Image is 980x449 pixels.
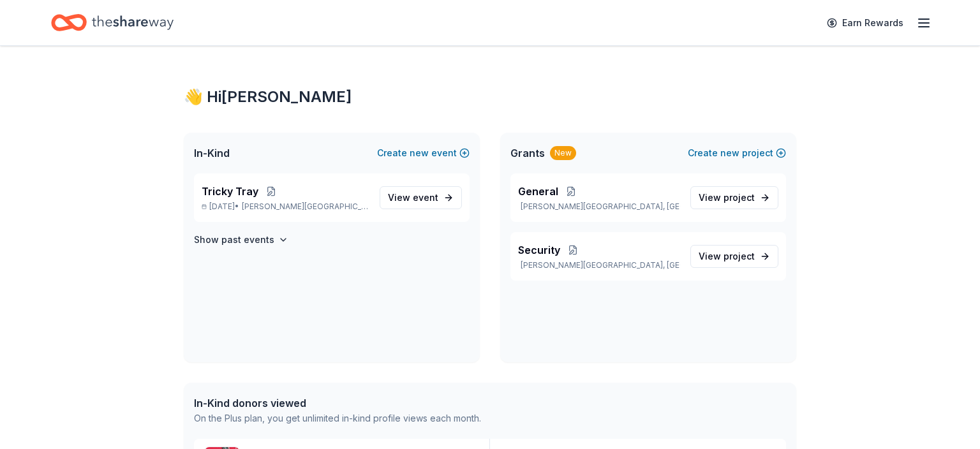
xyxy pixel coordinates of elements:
button: Createnewevent [377,145,470,161]
button: Createnewproject [688,145,786,161]
div: 👋 Hi [PERSON_NAME] [184,87,796,107]
span: new [410,145,429,161]
span: [PERSON_NAME][GEOGRAPHIC_DATA], [GEOGRAPHIC_DATA] [242,202,369,212]
div: In-Kind donors viewed [194,395,481,411]
span: Security [518,242,560,258]
a: Home [51,8,174,38]
span: View [699,190,755,205]
span: View [699,249,755,264]
p: [PERSON_NAME][GEOGRAPHIC_DATA], [GEOGRAPHIC_DATA] [518,202,680,212]
span: Tricky Tray [202,184,258,199]
span: In-Kind [194,145,230,161]
a: View project [690,186,778,209]
div: On the Plus plan, you get unlimited in-kind profile views each month. [194,411,481,426]
div: New [550,146,576,160]
button: Show past events [194,232,288,247]
h4: Show past events [194,232,274,247]
span: General [518,184,558,199]
a: View project [690,245,778,268]
p: [PERSON_NAME][GEOGRAPHIC_DATA], [GEOGRAPHIC_DATA] [518,260,680,270]
p: [DATE] • [202,202,369,212]
span: event [413,192,438,203]
span: View [388,190,438,205]
span: new [720,145,739,161]
a: View event [380,186,462,209]
span: project [724,192,755,203]
a: Earn Rewards [819,11,911,34]
span: project [724,251,755,261]
span: Grants [510,145,545,161]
